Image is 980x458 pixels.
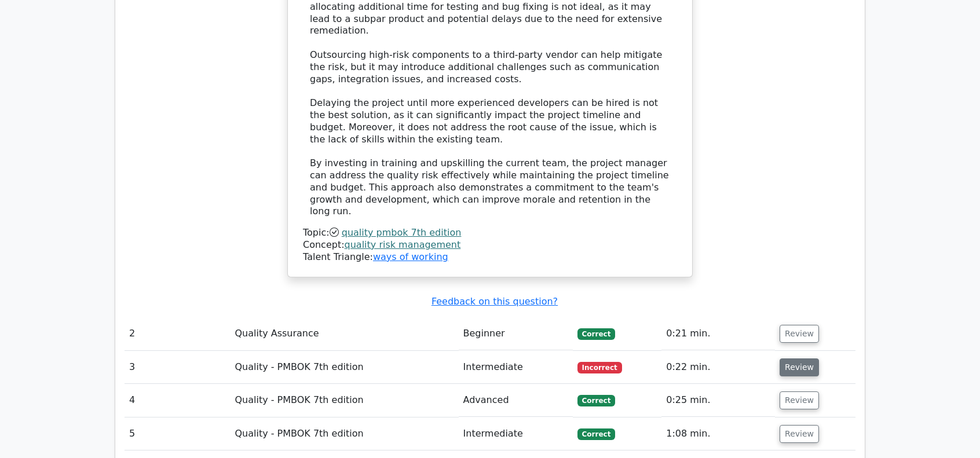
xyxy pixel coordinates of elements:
div: Talent Triangle: [303,227,677,263]
button: Review [780,391,819,409]
span: Incorrect [577,362,622,373]
td: Quality Assurance [230,317,458,350]
a: quality pmbok 7th edition [342,227,462,238]
td: 0:21 min. [661,317,775,350]
td: 0:25 min. [661,384,775,417]
td: Quality - PMBOK 7th edition [230,417,458,450]
button: Review [780,425,819,443]
button: Review [780,358,819,376]
td: 5 [125,417,230,450]
td: 2 [125,317,230,350]
td: Intermediate [459,351,573,384]
button: Review [780,325,819,343]
td: 3 [125,351,230,384]
td: 0:22 min. [661,351,775,384]
div: Concept: [303,239,677,251]
td: Quality - PMBOK 7th edition [230,384,458,417]
span: Correct [577,395,615,406]
td: Quality - PMBOK 7th edition [230,351,458,384]
a: ways of working [373,251,448,262]
td: Advanced [459,384,573,417]
td: Beginner [459,317,573,350]
span: Correct [577,328,615,340]
td: 4 [125,384,230,417]
td: Intermediate [459,417,573,450]
a: Feedback on this question? [432,296,558,307]
span: Correct [577,428,615,440]
a: quality risk management [345,239,461,250]
td: 1:08 min. [661,417,775,450]
div: Topic: [303,227,677,239]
